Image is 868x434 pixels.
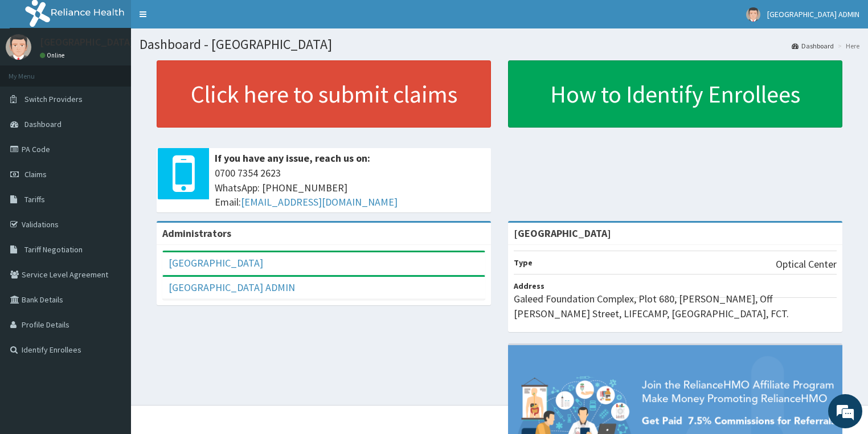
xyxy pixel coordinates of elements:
b: Administrators [162,227,231,240]
a: [GEOGRAPHIC_DATA] [169,256,263,269]
span: Tariff Negotiation [24,244,83,255]
span: Dashboard [24,119,62,129]
b: Type [514,257,533,268]
span: Tariffs [24,194,45,204]
strong: [GEOGRAPHIC_DATA] [514,227,611,240]
img: User Image [6,34,31,60]
a: How to Identify Enrollees [508,60,842,128]
b: If you have any issue, reach us on: [215,152,370,165]
a: [GEOGRAPHIC_DATA] ADMIN [169,281,295,294]
a: Click here to submit claims [157,60,491,128]
li: Here [835,41,859,51]
span: Claims [24,169,47,179]
h1: Dashboard - [GEOGRAPHIC_DATA] [140,37,859,52]
p: Optical Center [776,257,837,272]
span: 0700 7354 2623 WhatsApp: [PHONE_NUMBER] Email: [215,166,485,210]
a: [EMAIL_ADDRESS][DOMAIN_NAME] [241,195,398,208]
p: Galeed Foundation Complex, Plot 680, [PERSON_NAME], Off [PERSON_NAME] Street, LIFECAMP, [GEOGRAPH... [514,292,837,321]
span: Switch Providers [24,94,83,104]
b: Address [514,281,544,291]
span: [GEOGRAPHIC_DATA] ADMIN [767,9,859,19]
a: Dashboard [792,41,834,51]
p: [GEOGRAPHIC_DATA] ADMIN [40,37,165,47]
img: User Image [746,7,760,22]
a: Online [40,51,67,59]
